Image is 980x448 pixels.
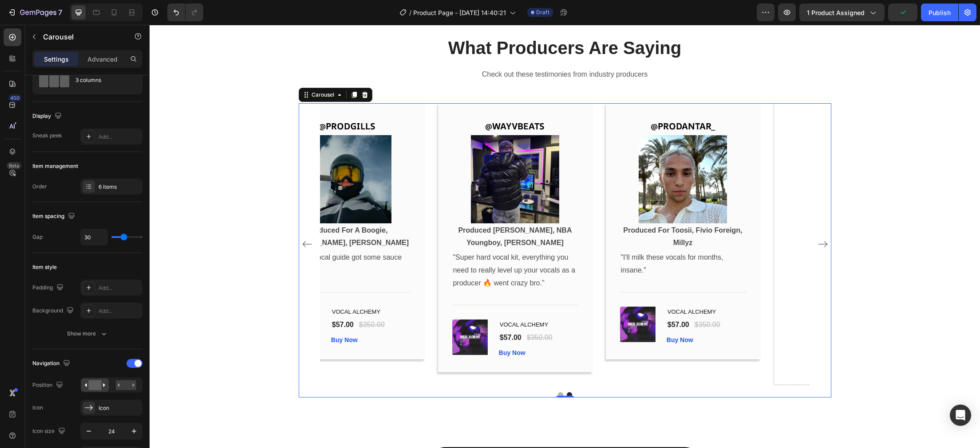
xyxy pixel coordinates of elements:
[87,55,118,64] p: Advanced
[921,4,958,21] button: Publish
[7,162,21,169] div: Beta
[32,263,57,271] div: Item style
[32,425,67,437] div: Icon size
[135,93,260,109] p: @PRODGILLS
[408,367,414,373] button: Dot
[471,199,595,225] p: Produced For Toosii, Fivio Foreign, Millyz
[489,110,577,199] img: gempages_578342185829663506-c56594c8-627c-4d0c-b634-8e7867a97ccc.jpg
[376,307,404,319] div: $350.00
[44,55,69,64] p: Settings
[929,8,951,17] div: Publish
[349,307,373,319] div: $57.00
[4,4,66,21] button: 7
[32,404,43,412] div: Icon
[99,284,140,292] div: Add...
[536,8,549,16] span: Draft
[32,210,77,222] div: Item spacing
[471,226,595,252] p: "I'll milk these vocals for months, insane."
[32,358,72,370] div: Navigation
[349,323,376,333] button: Buy Now
[182,282,261,292] h1: VOCAL ALCHEMY
[182,311,208,320] button: Buy Now
[321,110,410,199] img: gempages_578342185829663506-dd3c30f3-f21f-4ccf-8211-a953bef9d7b9.jpg
[32,162,78,170] div: Item management
[135,226,260,252] p: "The pdf vocal guide got some sauce fr."
[413,8,506,17] span: Product Page - [DATE] 14:40:21
[32,132,62,140] div: Sneak peek
[417,367,423,373] button: Dot
[517,311,544,320] button: Buy Now
[409,8,411,17] span: /
[81,229,107,245] input: Auto
[517,282,597,292] h1: VOCAL ALCHEMY
[471,93,595,109] p: @PRODANTAR_
[167,4,203,21] div: Undo/Redo
[154,110,242,199] img: gempages_578342185829663506-13247dbe-643f-4710-a0e5-2eb5ca6a3cf9.jpg
[135,199,260,225] p: Produced For A Boogie, [PERSON_NAME], [PERSON_NAME]
[58,7,62,18] p: 7
[32,183,47,191] div: Order
[32,379,65,391] div: Position
[544,294,572,306] div: $350.00
[209,294,236,306] div: $350.00
[75,70,130,90] div: 3 columns
[32,326,142,342] button: Show more
[150,212,165,226] button: Carousel Back Arrow
[303,226,427,265] p: "Super hard vocal kit, everything you need to really level up your vocals as a producer 🔥 went cr...
[43,31,119,42] p: Carousel
[799,4,885,21] button: 1 product assigned
[182,294,205,306] div: $57.00
[32,282,65,294] div: Padding
[303,93,427,109] p: @WAYVBEATS
[32,233,43,241] div: Gap
[150,43,681,56] p: Check out these testimonies from industry producers
[32,110,63,122] div: Display
[8,94,21,101] div: 450
[160,66,186,74] div: Carousel
[150,25,980,448] iframe: Design area
[99,133,140,141] div: Add...
[67,329,108,338] div: Show more
[32,305,75,317] div: Background
[950,405,971,426] div: Open Intercom Messenger
[303,199,427,225] p: Produced [PERSON_NAME], NBA Youngboy, [PERSON_NAME]
[666,212,680,226] button: Carousel Next Arrow
[517,294,541,306] div: $57.00
[349,295,429,305] h1: VOCAL ALCHEMY
[99,183,140,191] div: 6 items
[807,8,865,17] span: 1 product assigned
[99,307,140,315] div: Add...
[99,404,140,412] div: Icon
